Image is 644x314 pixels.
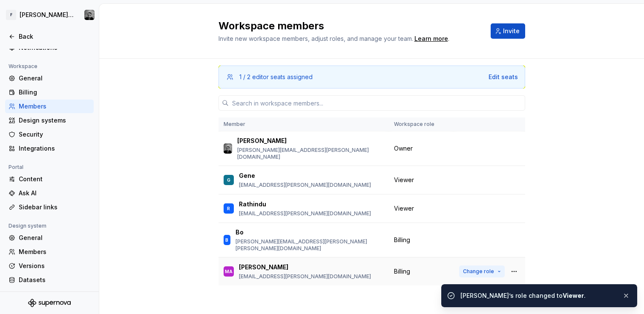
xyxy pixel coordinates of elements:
button: Invite [491,23,525,39]
p: [PERSON_NAME] [237,137,287,145]
button: Edit seats [489,73,518,81]
p: Bo [236,228,244,237]
div: Portal [5,162,27,172]
a: Documentation [5,287,94,301]
button: Change role [459,265,505,277]
p: [EMAIL_ADDRESS][PERSON_NAME][DOMAIN_NAME] [239,182,371,188]
div: Back [19,32,90,41]
a: Datasets [5,273,94,287]
div: Design system [5,221,50,231]
span: Billing [394,236,410,244]
div: Ask AI [19,189,90,197]
p: Gene [239,171,255,180]
div: Integrations [19,144,90,153]
a: Design systems [5,114,94,127]
h2: Workspace members [218,19,480,33]
span: Billing [394,267,410,276]
span: Viewer [394,204,414,213]
div: MA [225,267,233,276]
button: F[PERSON_NAME] UIStan Grootes [2,6,97,24]
div: Documentation [19,290,90,298]
a: Learn more [414,34,448,43]
div: Content [19,175,90,183]
img: Stan Grootes [224,143,232,154]
div: [PERSON_NAME]’s role changed to . [460,291,615,300]
svg: Supernova Logo [28,299,71,307]
div: Workspace [5,61,41,71]
a: Sidebar links [5,200,94,214]
b: Viewer [563,292,584,299]
div: 1 / 2 editor seats assigned [239,73,313,81]
span: Invite [503,27,520,35]
div: General [19,74,90,83]
th: Member [218,117,389,131]
div: Versions [19,262,90,270]
img: Stan Grootes [84,10,95,20]
div: [PERSON_NAME] UI [20,11,74,19]
div: Design systems [19,116,90,125]
span: Change role [463,268,494,275]
span: . [413,36,449,42]
div: Billing [19,88,90,97]
div: Datasets [19,276,90,284]
a: General [5,231,94,245]
p: [EMAIL_ADDRESS][PERSON_NAME][DOMAIN_NAME] [239,210,371,217]
a: Members [5,245,94,259]
span: Owner [394,144,413,153]
span: Invite new workspace members, adjust roles, and manage your team. [218,35,413,42]
a: General [5,71,94,85]
p: [EMAIL_ADDRESS][PERSON_NAME][DOMAIN_NAME] [239,273,371,280]
div: R [227,204,230,213]
div: General [19,234,90,242]
a: Security [5,128,94,141]
input: Search in workspace members... [229,95,525,111]
div: Members [19,248,90,256]
span: Viewer [394,176,414,184]
a: Ask AI [5,186,94,200]
a: Content [5,172,94,186]
th: Workspace role [389,117,454,131]
a: Billing [5,86,94,99]
div: Security [19,130,90,139]
a: Back [5,30,94,43]
a: Versions [5,259,94,273]
div: B [225,236,228,244]
p: [PERSON_NAME] [239,263,288,271]
div: G [227,176,230,184]
a: Members [5,100,94,113]
div: Sidebar links [19,203,90,211]
div: F [6,10,16,20]
a: Integrations [5,142,94,155]
p: Rathindu [239,200,266,208]
p: [PERSON_NAME][EMAIL_ADDRESS][PERSON_NAME][PERSON_NAME][DOMAIN_NAME] [236,238,384,252]
div: Members [19,102,90,111]
p: [PERSON_NAME][EMAIL_ADDRESS][PERSON_NAME][DOMAIN_NAME] [237,147,384,160]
